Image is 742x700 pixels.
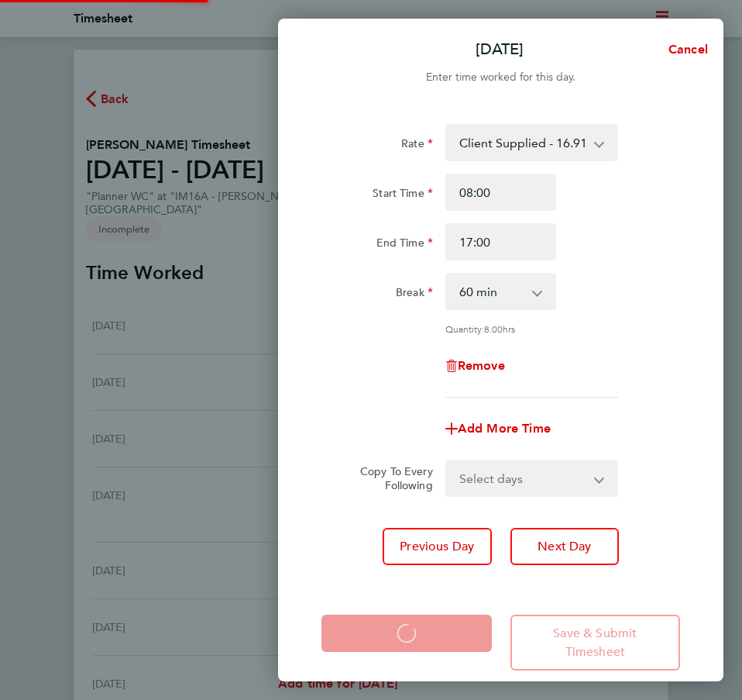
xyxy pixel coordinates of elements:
[376,236,433,254] label: End Time
[458,421,551,436] span: Add More Time
[458,358,505,373] span: Remove
[510,528,620,565] button: Next Day
[445,174,557,211] input: E.g. 08:00
[373,186,433,205] label: Start Time
[644,34,723,65] button: Cancel
[401,136,433,155] label: Rate
[352,464,433,492] label: Copy To Every Following
[445,422,551,435] button: Add More Time
[476,39,524,60] p: [DATE]
[445,223,557,260] input: E.g. 18:00
[445,360,505,372] button: Remove
[484,322,503,335] span: 8.00
[400,539,474,554] span: Previous Day
[278,68,723,87] div: Enter time worked for this day.
[383,528,492,565] button: Previous Day
[445,322,618,335] div: Quantity: hrs
[538,539,591,554] span: Next Day
[396,285,433,304] label: Break
[664,42,708,57] span: Cancel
